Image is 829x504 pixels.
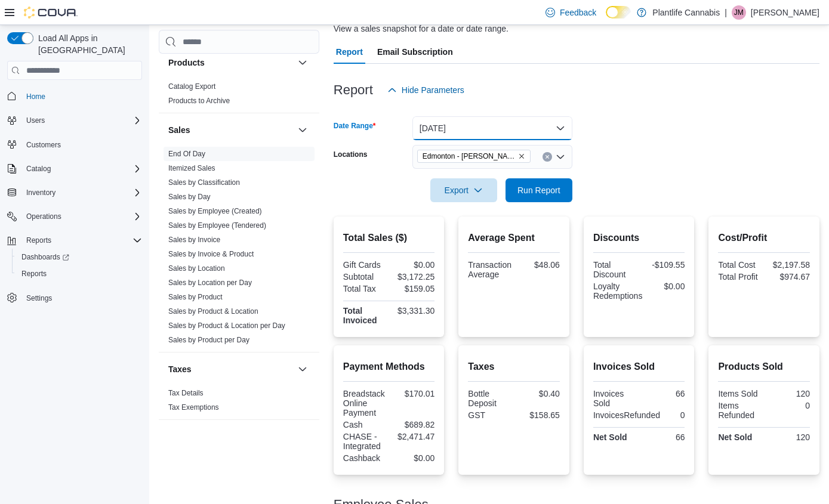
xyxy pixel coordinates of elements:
[593,360,685,374] h2: Invoices Sold
[168,307,258,316] span: Sales by Product & Location
[168,57,205,69] h3: Products
[26,140,61,150] span: Customers
[593,432,627,442] strong: Net Sold
[168,389,204,397] a: Tax Details
[26,188,56,197] span: Inventory
[336,40,363,64] span: Report
[159,147,319,352] div: Sales
[168,221,266,230] a: Sales by Employee (Tendered)
[642,260,685,270] div: -$109.55
[343,389,387,418] div: Breadstack Online Payment
[12,265,147,282] button: Reports
[642,432,685,442] div: 66
[516,260,560,270] div: $48.06
[766,401,810,410] div: 0
[21,137,142,152] span: Customers
[26,164,51,174] span: Catalog
[168,293,223,301] a: Sales by Product
[24,7,78,18] img: Cova
[168,278,252,287] span: Sales by Location per Day
[2,232,147,249] button: Reports
[26,293,52,303] span: Settings
[652,5,720,20] p: Plantlife Cannabis
[2,208,147,225] button: Operations
[593,231,685,245] h2: Discounts
[377,40,453,64] span: Email Subscription
[2,87,147,104] button: Home
[718,432,752,442] strong: Net Sold
[21,113,142,128] span: Users
[168,236,220,244] a: Sales by Invoice
[21,233,56,248] button: Reports
[168,178,240,187] a: Sales by Classification
[168,164,215,172] a: Itemized Sales
[21,233,142,248] span: Reports
[642,389,685,398] div: 66
[518,153,525,160] button: Remove Edmonton - Terra Losa from selection in this group
[168,82,215,91] a: Catalog Export
[21,209,66,224] button: Operations
[517,184,560,196] span: Run Report
[2,289,147,307] button: Settings
[2,112,147,129] button: Users
[7,82,142,338] nav: Complex example
[392,432,435,441] div: $2,471.47
[168,97,230,105] a: Products to Archive
[21,138,66,152] a: Customers
[334,23,509,35] div: View a sales snapshot for a date or date range.
[718,260,762,270] div: Total Cost
[718,389,762,398] div: Items Sold
[21,162,142,176] span: Catalog
[168,57,293,69] button: Products
[26,116,45,125] span: Users
[17,250,74,264] a: Dashboards
[343,260,387,270] div: Gift Cards
[17,267,51,281] a: Reports
[168,264,225,273] a: Sales by Location
[26,92,45,101] span: Home
[468,410,511,420] div: GST
[168,363,192,375] h3: Taxes
[26,236,51,245] span: Reports
[168,279,252,287] a: Sales by Location per Day
[2,184,147,201] button: Inventory
[159,386,319,419] div: Taxes
[343,453,387,463] div: Cashback
[168,206,262,216] span: Sales by Employee (Created)
[21,269,47,279] span: Reports
[168,124,190,136] h3: Sales
[168,124,293,136] button: Sales
[168,321,285,330] span: Sales by Product & Location per Day
[665,410,685,420] div: 0
[168,336,249,344] a: Sales by Product per Day
[21,185,60,200] button: Inventory
[541,1,601,24] a: Feedback
[468,360,560,374] h2: Taxes
[560,7,596,18] span: Feedback
[417,150,531,163] span: Edmonton - Terra Losa
[168,403,219,412] span: Tax Exemptions
[718,360,810,374] h2: Products Sold
[159,79,319,113] div: Products
[383,78,469,102] button: Hide Parameters
[168,193,211,201] a: Sales by Day
[468,231,560,245] h2: Average Spent
[168,321,285,330] a: Sales by Product & Location per Day
[593,282,643,301] div: Loyalty Redemptions
[168,363,293,375] button: Taxes
[12,249,147,265] a: Dashboards
[343,432,387,451] div: CHASE - Integrated
[766,389,810,398] div: 120
[751,5,819,20] p: [PERSON_NAME]
[392,420,435,429] div: $689.82
[168,149,205,159] span: End Of Day
[2,160,147,177] button: Catalog
[21,185,142,200] span: Inventory
[334,121,376,131] label: Date Range
[556,152,565,162] button: Open list of options
[21,88,142,103] span: Home
[21,113,50,128] button: Users
[295,55,310,70] button: Products
[21,162,56,176] button: Catalog
[734,5,744,20] span: JM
